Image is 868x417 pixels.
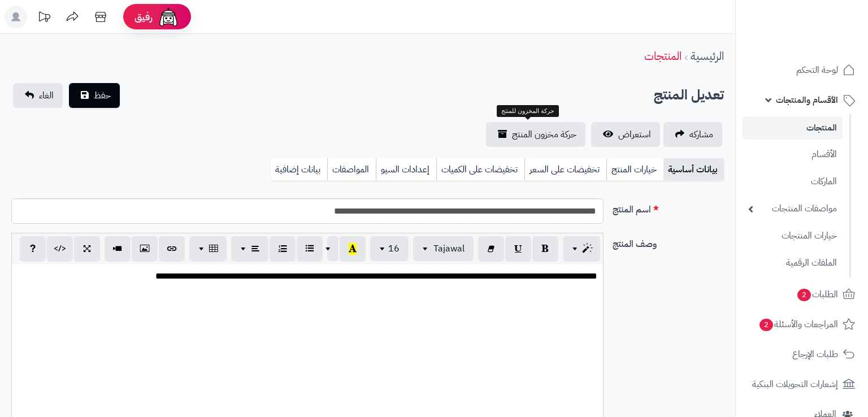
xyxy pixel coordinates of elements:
[691,47,724,64] a: الرئيسية
[13,83,63,108] a: الغاء
[689,128,713,141] span: مشاركه
[30,6,58,31] a: تحديثات المنصة
[791,24,857,47] img: logo-2.png
[608,198,728,216] label: اسم المنتج
[433,242,465,255] span: Tajawal
[644,47,682,64] a: المنتجات
[94,89,111,102] span: حفظ
[743,57,861,84] a: لوحة التحكم
[512,128,576,141] span: حركة مخزون المنتج
[157,6,180,28] img: ai-face.png
[797,288,811,301] span: 2
[743,311,861,338] a: المراجعات والأسئلة2
[69,83,120,108] button: حفظ
[608,233,728,251] label: وصف المنتج
[743,170,843,194] a: الماركات
[618,128,651,141] span: استعراض
[743,281,861,308] a: الطلبات2
[654,84,724,107] h2: تعديل المنتج
[796,62,838,78] span: لوحة التحكم
[752,376,838,392] span: إشعارات التحويلات البنكية
[759,318,774,331] span: 2
[743,224,843,248] a: خيارات المنتجات
[743,142,843,167] a: الأقسام
[370,236,409,261] button: 16
[743,251,843,275] a: الملفات الرقمية
[436,158,524,181] a: تخفيضات على الكميات
[776,92,838,108] span: الأقسام والمنتجات
[376,158,436,181] a: إعدادات السيو
[743,341,861,368] a: طلبات الإرجاع
[743,371,861,398] a: إشعارات التحويلات البنكية
[39,89,54,102] span: الغاء
[413,236,474,261] button: Tajawal
[796,286,838,302] span: الطلبات
[327,158,376,181] a: المواصفات
[663,158,724,181] a: بيانات أساسية
[388,242,400,255] span: 16
[743,116,843,140] a: المنتجات
[134,10,153,24] span: رفيق
[524,158,606,181] a: تخفيضات على السعر
[486,122,585,147] a: حركة مخزون المنتج
[792,346,838,362] span: طلبات الإرجاع
[591,122,660,147] a: استعراض
[758,316,838,332] span: المراجعات والأسئلة
[606,158,663,181] a: خيارات المنتج
[663,122,722,147] a: مشاركه
[271,158,327,181] a: بيانات إضافية
[497,105,559,118] div: حركة المخزون للمنتج
[743,197,843,221] a: مواصفات المنتجات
